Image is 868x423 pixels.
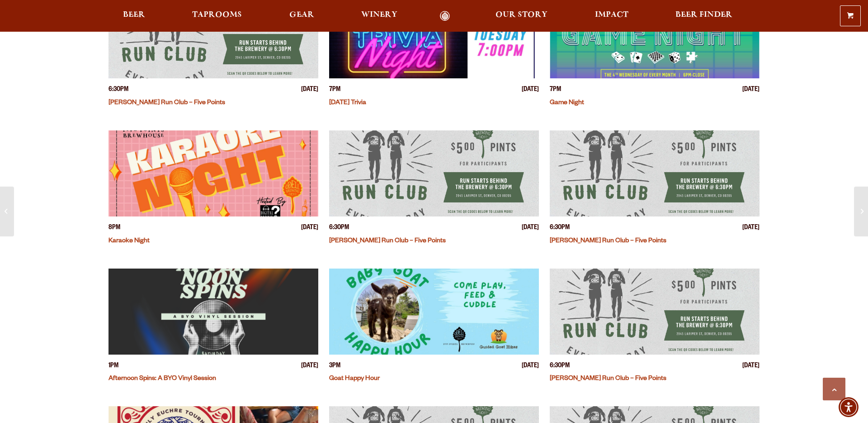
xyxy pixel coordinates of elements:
a: View event details [108,130,318,216]
a: [PERSON_NAME] Run Club – Five Points [550,238,666,245]
a: View event details [329,130,539,216]
span: Taprooms [192,11,242,19]
a: View event details [108,269,318,355]
span: 7PM [329,86,340,95]
a: Our Story [490,11,553,21]
a: Impact [589,11,634,21]
a: [DATE] Trivia [329,100,366,107]
a: View event details [550,269,759,355]
span: 3PM [329,362,340,371]
span: [DATE] [522,362,539,371]
div: Accessibility Menu [839,397,859,417]
span: 1PM [108,362,118,371]
a: Taprooms [186,11,248,21]
span: 8PM [108,224,120,233]
a: Scroll to top [823,378,845,400]
span: [DATE] [301,86,318,95]
a: [PERSON_NAME] Run Club – Five Points [108,100,225,107]
a: Gear [283,11,320,21]
a: View event details [329,269,539,355]
span: Our Story [495,11,547,19]
a: Game Night [550,100,584,107]
a: Odell Home [428,11,462,21]
span: Beer [123,11,145,19]
a: Beer [117,11,151,21]
span: Beer Finder [675,11,732,19]
a: [PERSON_NAME] Run Club – Five Points [329,238,446,245]
a: Goat Happy Hour [329,375,380,383]
span: 6:30PM [108,86,128,95]
span: [DATE] [742,86,759,95]
a: Karaoke Night [108,238,150,245]
span: Winery [361,11,397,19]
span: [DATE] [742,224,759,233]
a: Beer Finder [670,11,738,21]
span: Impact [595,11,628,19]
span: 6:30PM [550,362,570,371]
span: 7PM [550,86,561,95]
a: Afternoon Spins: A BYO Vinyl Session [108,375,216,383]
a: Winery [355,11,403,21]
span: [DATE] [522,224,539,233]
span: [DATE] [301,224,318,233]
span: Gear [289,11,314,19]
span: [DATE] [301,362,318,371]
span: [DATE] [522,86,539,95]
a: View event details [550,130,759,216]
span: 6:30PM [550,224,570,233]
a: [PERSON_NAME] Run Club – Five Points [550,375,666,383]
span: [DATE] [742,362,759,371]
span: 6:30PM [329,224,349,233]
